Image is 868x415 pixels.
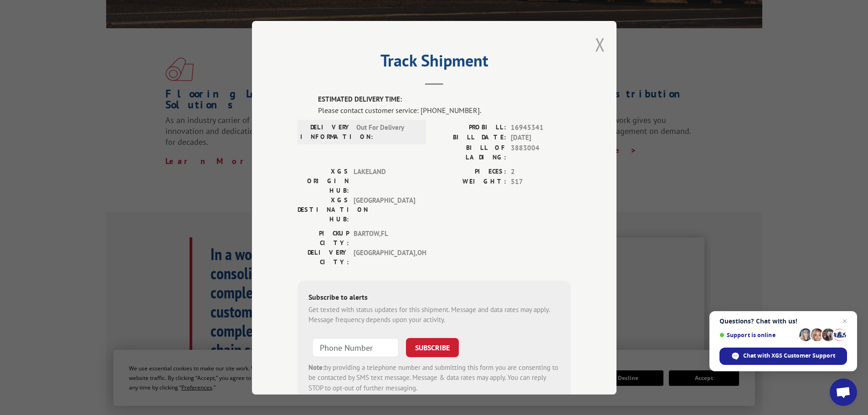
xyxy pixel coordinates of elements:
[318,104,571,115] div: Please contact customer service: [PHONE_NUMBER].
[511,166,571,177] span: 2
[434,133,506,143] label: BILL DATE:
[354,228,415,247] span: BARTOW , FL
[308,304,560,325] div: Get texted with status updates for this shipment. Message and data rates may apply. Message frequ...
[354,247,415,266] span: [GEOGRAPHIC_DATA] , OH
[719,332,796,338] span: Support is online
[308,291,560,304] div: Subscribe to alerts
[298,54,571,72] h2: Track Shipment
[434,122,506,133] label: PROBILL:
[406,338,459,357] button: SUBSCRIBE
[308,363,324,371] strong: Note:
[719,348,847,365] div: Chat with XGS Customer Support
[595,32,605,56] button: Close modal
[312,338,399,357] input: Phone Number
[354,195,415,224] span: [GEOGRAPHIC_DATA]
[298,195,349,224] label: XGS DESTINATION HUB:
[300,122,352,141] label: DELIVERY INFORMATION:
[318,94,571,105] label: ESTIMATED DELIVERY TIME:
[308,362,560,393] div: by providing a telephone number and submitting this form you are consenting to be contacted by SM...
[298,166,349,195] label: XGS ORIGIN HUB:
[434,143,506,162] label: BILL OF LADING:
[830,379,857,406] div: Open chat
[298,228,349,247] label: PICKUP CITY:
[511,143,571,162] span: 3883004
[511,177,571,187] span: 517
[839,316,850,327] span: Close chat
[511,133,571,143] span: [DATE]
[434,166,506,177] label: PIECES:
[719,318,847,325] span: Questions? Chat with us!
[356,122,418,141] span: Out For Delivery
[511,122,571,133] span: 16945341
[434,177,506,187] label: WEIGHT:
[743,352,835,360] span: Chat with XGS Customer Support
[298,247,349,266] label: DELIVERY CITY:
[354,166,415,195] span: LAKELAND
